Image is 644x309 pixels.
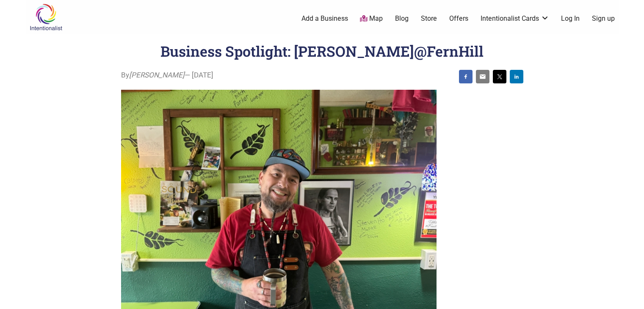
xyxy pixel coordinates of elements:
img: email sharing button [479,73,486,80]
a: Blog [395,14,409,23]
a: Map [360,14,383,24]
a: Intentionalist Cards [481,14,549,23]
a: Store [421,14,437,23]
img: twitter sharing button [496,73,503,80]
a: Offers [449,14,468,23]
span: By — [DATE] [121,70,213,81]
a: Add a Business [301,14,348,23]
i: [PERSON_NAME] [129,71,185,79]
a: Log In [561,14,580,23]
img: Intentionalist [26,3,66,31]
h1: Business Spotlight: [PERSON_NAME]@FernHill [160,41,484,61]
img: facebook sharing button [462,73,469,80]
img: linkedin sharing button [513,73,520,80]
a: Sign up [592,14,615,23]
